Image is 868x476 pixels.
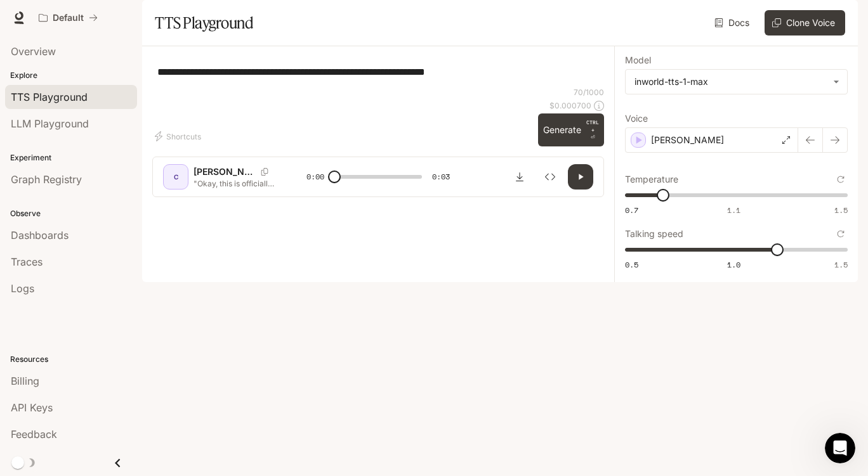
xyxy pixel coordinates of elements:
p: Talking speed [625,229,683,238]
p: CTRL + [586,119,599,134]
button: Clone Voice [765,10,845,35]
div: inworld-tts-1-max [635,75,827,88]
a: Docs [712,10,754,35]
span: 0.7 [625,205,638,215]
p: 70 / 1000 [574,87,604,98]
button: Reset to default [834,227,848,241]
p: "Okay, this is officially creepy. Is this place haunted or something?" [194,178,276,189]
span: 1.5 [834,205,848,215]
iframe: Intercom live chat [825,433,855,463]
span: 1.0 [727,259,740,270]
div: inworld-tts-1-max [626,70,847,94]
p: [PERSON_NAME] [651,134,724,146]
p: Default [53,13,84,23]
span: 0.5 [625,259,638,270]
p: [PERSON_NAME] [194,165,256,178]
button: GenerateCTRL +⏎ [538,113,604,146]
p: Model [625,56,651,65]
p: Temperature [625,175,678,184]
p: ⏎ [586,119,599,141]
span: 1.1 [727,205,740,215]
div: C [166,167,186,187]
h1: TTS Playground [155,10,253,35]
button: Download audio [507,164,532,190]
span: 0:03 [432,170,450,183]
button: Reset to default [834,172,848,186]
p: Voice [625,114,648,123]
p: $ 0.000700 [549,100,591,111]
span: 0:00 [306,170,324,183]
button: Inspect [537,164,563,190]
button: Shortcuts [152,126,206,146]
button: Copy Voice ID [256,168,273,176]
span: 1.5 [834,259,848,270]
button: All workspaces [33,5,103,30]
